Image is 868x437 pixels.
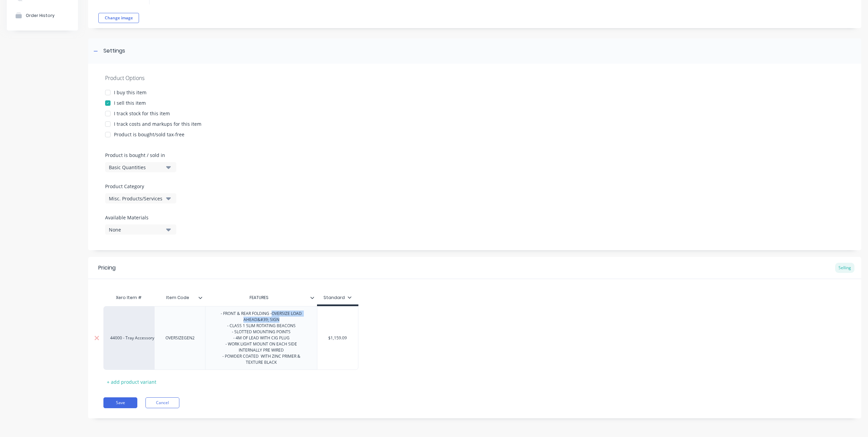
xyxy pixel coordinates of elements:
div: Product Options [105,74,844,82]
div: $1,159.09 [317,330,358,346]
div: 44000 - Tray Accessory Income [110,335,147,341]
button: Save [103,397,137,408]
div: Basic Quantities [109,164,163,171]
div: FEATURES [205,291,317,304]
button: Misc. Products/Services [105,193,176,203]
button: None [105,224,176,235]
div: Pricing [98,264,116,272]
div: - FRONT & REAR FOLDING -OVERSIZE LOAD AHEAD&#39; SIGN - CLASS 1 SLIM ROTATING BEACONS - SLOTTED M... [208,309,314,367]
div: Misc. Products/Services [109,195,163,202]
div: Order History [26,13,55,18]
div: I track stock for this item [114,110,170,117]
div: + add product variant [103,377,160,387]
div: 44000 - Tray Accessory IncomeOVERSIZEGEN2- FRONT & REAR FOLDING -OVERSIZE LOAD AHEAD&#39; SIGN - ... [103,306,358,370]
button: Basic Quantities [105,162,176,172]
button: Cancel [145,397,179,408]
div: Product is bought/sold tax-free [114,131,184,138]
div: Xero Item # [103,291,154,304]
label: Available Materials [105,214,176,221]
div: FEATURES [205,289,313,306]
div: I track costs and markups for this item [114,120,201,127]
div: None [109,226,163,233]
div: Item Code [154,291,205,304]
label: Product is bought / sold in [105,152,173,159]
label: Product Category [105,183,173,190]
button: Order History [7,7,78,24]
div: Standard [323,295,352,301]
div: OVERSIZEGEN2 [160,334,200,342]
div: I buy this item [114,89,146,96]
button: Change image [98,13,139,23]
div: Item Code [154,289,201,306]
div: Selling [835,263,854,273]
div: Settings [103,47,125,55]
div: I sell this item [114,99,146,106]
